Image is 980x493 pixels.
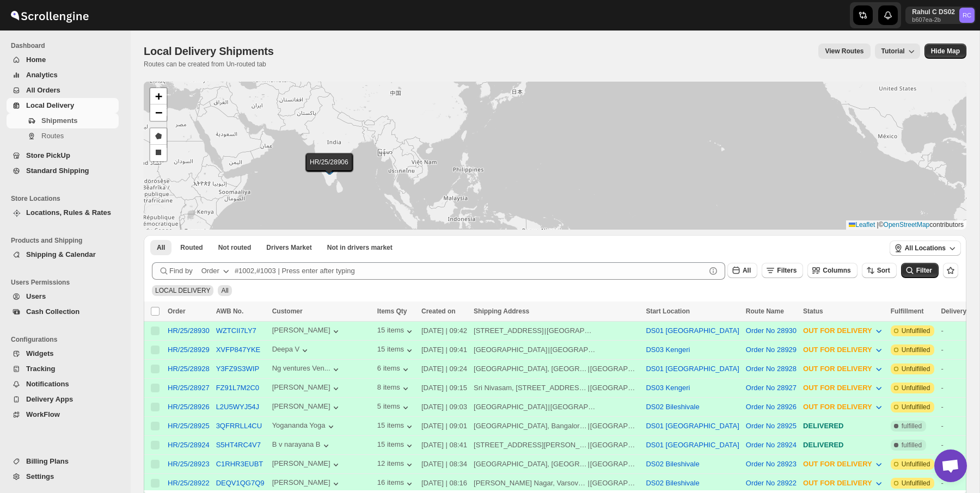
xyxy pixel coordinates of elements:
[421,421,467,432] div: [DATE] | 09:01
[272,440,332,451] div: B v narayana B
[818,44,870,59] button: view route
[646,441,739,449] button: DS01 [GEOGRAPHIC_DATA]
[11,335,123,344] span: Configurations
[421,344,467,355] div: [DATE] | 09:41
[7,392,119,407] button: Delivery Apps
[803,440,884,451] div: DELIVERED
[547,325,596,336] div: [GEOGRAPHIC_DATA]
[7,304,119,319] button: Cash Collection
[377,326,415,337] button: 15 items
[901,263,939,278] button: Filter
[26,365,55,373] span: Tracking
[846,220,966,230] div: © contributors
[377,459,415,470] button: 12 items
[216,460,264,468] button: C1RHR3EUBT
[26,208,111,217] span: Locations, Rules & Rates
[216,365,259,373] button: Y3FZ9S3WIP
[646,460,699,468] button: DS02 Bileshivale
[7,469,119,484] button: Settings
[272,478,341,489] div: [PERSON_NAME]
[26,167,89,175] span: Standard Shipping
[825,47,863,56] span: View Routes
[169,266,193,276] span: Find by
[746,479,797,487] button: Order No 28922
[7,454,119,469] button: Billing Plans
[474,344,547,355] div: [GEOGRAPHIC_DATA]
[746,441,797,449] button: Order No 28924
[902,441,922,449] span: fulfilled
[322,162,338,174] img: Marker
[421,325,467,336] div: [DATE] | 09:42
[797,379,891,397] button: OUT FOR DELIVERY
[216,403,259,411] button: L2U5WYJ54J
[746,365,797,373] button: Order No 28928
[235,262,706,280] input: #1002,#1003 | Press enter after typing
[272,345,311,356] button: Deepa V
[26,56,46,64] span: Home
[421,363,467,374] div: [DATE] | 09:24
[195,262,238,280] button: Order
[803,346,872,354] span: OUT FOR DELIVERY
[168,422,210,430] div: HR/25/28925
[266,243,311,252] span: Drivers Market
[474,307,529,315] span: Shipping Address
[474,325,544,336] div: [STREET_ADDRESS]
[902,384,930,392] span: Unfulfilled
[474,325,639,336] div: |
[155,89,162,103] span: +
[646,365,739,373] button: DS01 [GEOGRAPHIC_DATA]
[746,307,784,315] span: Route Name
[646,326,739,335] button: DS01 [GEOGRAPHIC_DATA]
[902,346,930,354] span: Unfulfilled
[902,479,930,488] span: Unfulfilled
[7,113,119,128] button: Shipments
[875,44,920,59] button: Tutorial
[26,86,60,94] span: All Orders
[890,241,961,256] button: All Locations
[474,383,639,393] div: |
[168,460,210,468] button: HR/25/28923
[7,205,119,220] button: Locations, Rules & Rates
[746,403,797,411] button: Order No 28926
[272,402,341,413] button: [PERSON_NAME]
[272,307,303,315] span: Customer
[377,345,415,356] div: 15 items
[905,244,946,252] span: All Locations
[174,240,209,255] button: Routed
[743,267,751,274] span: All
[421,383,467,393] div: [DATE] | 09:15
[891,307,924,315] span: Fulfillment
[168,307,186,315] span: Order
[377,364,411,375] button: 6 items
[327,243,393,252] span: Not in drivers market
[474,459,587,470] div: [GEOGRAPHIC_DATA], [GEOGRAPHIC_DATA]
[746,422,797,430] button: Order No 28925
[26,380,69,388] span: Notifications
[797,474,891,492] button: OUT FOR DELIVERY
[727,263,757,278] button: All
[377,402,411,413] div: 5 items
[26,349,53,358] span: Widgets
[746,384,797,392] button: Order No 28927
[168,326,210,335] button: HR/25/28930
[26,457,69,465] span: Billing Plans
[902,460,930,469] span: Unfulfilled
[272,383,341,394] button: [PERSON_NAME]
[272,421,336,432] button: Yogananda Yoga
[884,221,930,229] a: OpenStreetMap
[905,7,976,24] button: User menu
[168,479,210,487] button: HR/25/28922
[11,194,123,203] span: Store Locations
[26,250,96,258] span: Shipping & Calendar
[221,287,228,294] span: All
[321,162,338,174] img: Marker
[474,421,587,432] div: [GEOGRAPHIC_DATA], Bangalore City Municipal Corporation Layout
[272,459,341,470] div: [PERSON_NAME]
[421,307,456,315] span: Created on
[646,479,699,487] button: DS02 Bileshivale
[803,365,872,373] span: OUT FOR DELIVERY
[590,459,640,470] div: [GEOGRAPHIC_DATA]
[168,441,210,449] div: HR/25/28924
